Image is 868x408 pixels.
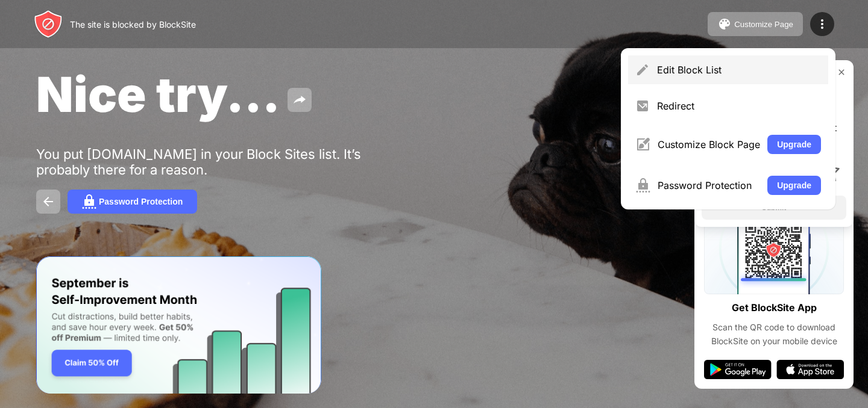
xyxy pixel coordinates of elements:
img: password.svg [82,194,96,209]
img: google-play.svg [704,360,772,379]
div: The site is blocked by BlockSite [70,19,196,29]
div: Redirect [657,100,821,112]
div: Customize Block Page [658,138,760,150]
div: Password Protection [658,179,760,191]
div: Customize Page [734,20,793,29]
img: app-store.svg [776,360,844,379]
div: Get BlockSite App [732,299,817,317]
img: rate-us-close.svg [837,67,846,77]
div: Password Protection [99,197,183,206]
div: You put [DOMAIN_NAME] in your Block Sites list. It’s probably there for a reason. [36,146,409,178]
iframe: Banner [36,256,321,394]
img: share.svg [292,93,307,107]
img: menu-customize.svg [635,137,650,152]
div: Edit Block List [657,64,821,76]
button: Password Protection [68,190,197,214]
img: menu-password.svg [635,178,650,193]
button: Customize Page [708,12,803,36]
div: Scan the QR code to download BlockSite on your mobile device [704,321,844,348]
button: Upgrade [767,176,821,195]
img: menu-pencil.svg [635,63,650,77]
img: back.svg [41,194,55,209]
img: menu-icon.svg [815,17,829,31]
button: Upgrade [767,135,821,154]
span: Nice try... [36,65,280,123]
img: header-logo.svg [34,10,63,39]
img: menu-redirect.svg [635,99,650,113]
img: pallet.svg [717,17,732,31]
